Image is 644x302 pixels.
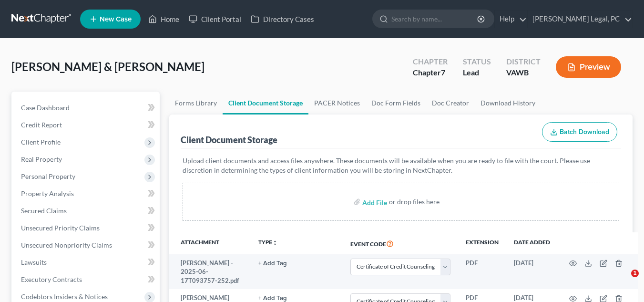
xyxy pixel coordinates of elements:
a: Unsecured Nonpriority Claims [13,237,160,254]
span: Credit Report [21,121,62,129]
a: PACER Notices [308,92,366,115]
td: [DATE] [506,254,558,289]
div: Client Document Storage [181,134,277,146]
a: Download History [475,92,541,115]
span: Batch Download [560,128,609,136]
div: VAWB [506,67,541,78]
span: 7 [441,68,445,77]
span: 1 [631,270,639,277]
th: Event Code [343,232,458,254]
button: Batch Download [542,122,617,142]
a: Doc Creator [426,92,475,115]
th: Extension [458,232,506,254]
a: Doc Form Fields [366,92,426,115]
a: Client Portal [184,10,246,28]
span: [PERSON_NAME] & [PERSON_NAME] [11,60,204,73]
a: + Add Tag [258,259,335,268]
a: Executory Contracts [13,271,160,288]
th: Attachment [169,232,251,254]
button: + Add Tag [258,260,287,267]
i: unfold_more [272,240,278,246]
div: or drop files here [389,197,440,207]
a: Home [143,10,184,28]
a: Case Dashboard [13,99,160,116]
iframe: Intercom live chat [612,270,634,292]
span: Personal Property [21,172,75,180]
td: PDF [458,254,506,289]
div: District [506,56,541,67]
a: Help [495,10,527,28]
td: [PERSON_NAME] - 2025-06-17T093757-252.pdf [169,254,251,289]
span: Codebtors Insiders & Notices [21,292,108,301]
div: Lead [463,67,491,78]
a: [PERSON_NAME] Legal, PC [528,10,632,28]
p: Upload client documents and access files anywhere. These documents will be available when you are... [183,156,619,175]
button: + Add Tag [258,295,287,302]
a: Forms Library [169,92,223,115]
a: Directory Cases [246,10,319,28]
span: Lawsuits [21,258,47,266]
a: Lawsuits [13,254,160,271]
span: Client Profile [21,138,61,146]
div: Chapter [413,56,448,67]
span: Case Dashboard [21,104,70,112]
a: Client Document Storage [223,92,308,115]
a: Credit Report [13,116,160,134]
a: Unsecured Priority Claims [13,219,160,237]
div: Chapter [413,67,448,78]
span: Property Analysis [21,189,74,198]
span: Unsecured Priority Claims [21,224,100,232]
button: TYPEunfold_more [258,240,278,246]
span: Secured Claims [21,207,67,215]
a: Property Analysis [13,185,160,202]
span: Real Property [21,155,62,163]
span: New Case [100,16,132,23]
div: Status [463,56,491,67]
a: Secured Claims [13,202,160,219]
span: Unsecured Nonpriority Claims [21,241,112,249]
input: Search by name... [391,10,479,28]
span: Executory Contracts [21,275,82,283]
button: Preview [556,56,621,78]
th: Date added [506,232,558,254]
